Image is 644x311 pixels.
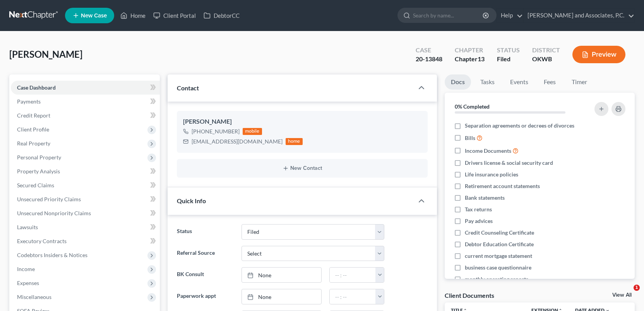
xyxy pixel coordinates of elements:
span: Bank statements [465,194,505,202]
span: Lawsuits [17,224,38,230]
button: Preview [572,46,625,63]
div: [PERSON_NAME] [183,117,421,126]
span: Property Analysis [17,168,60,175]
span: Bills [465,134,475,142]
span: current mortgage statement [465,252,532,260]
a: Property Analysis [11,164,160,178]
div: Status [497,46,520,55]
span: Debtor Education Certificate [465,240,534,248]
a: Executory Contracts [11,234,160,248]
div: Case [416,46,442,55]
div: mobile [243,128,262,135]
div: Filed [497,55,520,64]
a: [PERSON_NAME] and Associates, P.C. [524,9,634,22]
span: Life insurance policies [465,171,518,178]
span: Drivers license & social security card [465,159,553,167]
span: Credit Counseling Certificate [465,229,534,237]
span: Real Property [17,140,50,147]
label: Status [173,224,238,240]
span: business case questionnaire [465,264,531,271]
span: Unsecured Priority Claims [17,196,81,202]
input: -- : -- [330,289,376,304]
span: Quick Info [177,197,206,204]
span: Retirement account statements [465,182,540,190]
a: Case Dashboard [11,81,160,95]
span: Expenses [17,280,39,286]
a: None [242,268,321,282]
span: [PERSON_NAME] [9,48,82,60]
button: New Contact [183,165,421,171]
span: 13 [478,55,485,62]
div: Client Documents [445,291,494,299]
span: monthly operating reports [465,275,528,283]
span: Income Documents [465,147,511,155]
span: Contact [177,84,199,92]
span: Credit Report [17,112,50,119]
div: Chapter [455,46,485,55]
a: Payments [11,95,160,109]
a: Fees [538,74,562,90]
span: New Case [81,13,107,19]
span: Payments [17,98,41,105]
label: BK Consult [173,267,238,283]
a: Unsecured Nonpriority Claims [11,206,160,220]
strong: 0% Completed [455,103,490,110]
a: Unsecured Priority Claims [11,192,160,206]
span: Personal Property [17,154,61,161]
iframe: Intercom live chat [618,285,636,303]
span: Client Profile [17,126,49,133]
label: Paperwork appt [173,289,238,304]
div: OKWB [532,55,560,64]
input: Search by name... [413,8,484,22]
a: Home [116,9,149,22]
a: Lawsuits [11,220,160,234]
span: 1 [634,285,640,291]
div: Chapter [455,55,485,64]
div: home [286,138,303,145]
div: 20-13848 [416,55,442,64]
span: Unsecured Nonpriority Claims [17,210,91,216]
a: Client Portal [149,9,200,22]
span: Case Dashboard [17,84,56,91]
div: District [532,46,560,55]
span: Income [17,266,35,272]
a: Secured Claims [11,178,160,192]
a: Docs [445,74,471,90]
a: Tasks [474,74,501,90]
span: Codebtors Insiders & Notices [17,252,87,258]
a: DebtorCC [200,9,243,22]
span: Miscellaneous [17,294,51,300]
span: Executory Contracts [17,238,67,244]
label: Referral Source [173,246,238,261]
div: [EMAIL_ADDRESS][DOMAIN_NAME] [192,138,283,145]
a: Credit Report [11,109,160,123]
a: View All [612,292,632,298]
a: None [242,289,321,304]
div: [PHONE_NUMBER] [192,128,240,135]
span: Tax returns [465,206,492,213]
a: Events [504,74,534,90]
a: Help [497,9,523,22]
span: Separation agreements or decrees of divorces [465,122,574,130]
input: -- : -- [330,268,376,282]
a: Timer [565,74,593,90]
span: Secured Claims [17,182,54,188]
span: Pay advices [465,217,493,225]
